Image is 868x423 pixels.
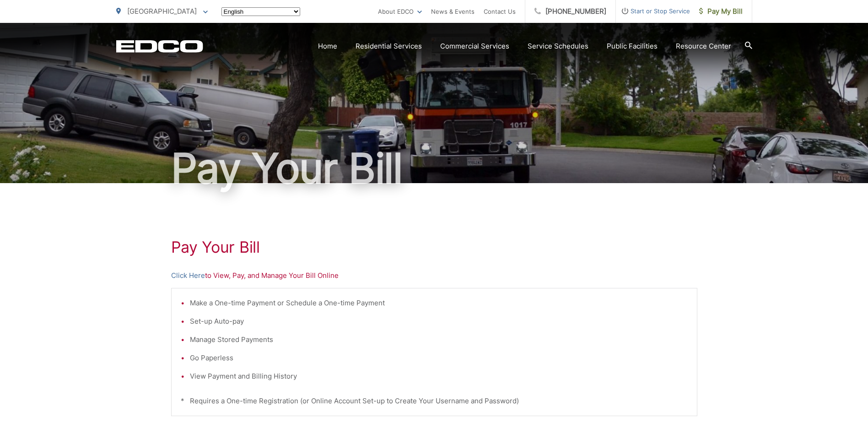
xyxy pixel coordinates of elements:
[190,316,688,327] li: Set-up Auto-pay
[116,40,203,53] a: EDCD logo. Return to the homepage.
[171,270,697,281] p: to View, Pay, and Manage Your Bill Online
[190,371,688,382] li: View Payment and Billing History
[607,41,658,52] a: Public Facilities
[440,41,509,52] a: Commercial Services
[378,6,422,17] a: About EDCO
[127,7,197,16] span: [GEOGRAPHIC_DATA]
[356,41,422,52] a: Residential Services
[484,6,516,17] a: Contact Us
[699,6,743,17] span: Pay My Bill
[171,270,205,281] a: Click Here
[221,7,300,16] select: Select a language
[190,334,688,345] li: Manage Stored Payments
[318,41,337,52] a: Home
[676,41,731,52] a: Resource Center
[190,352,688,363] li: Go Paperless
[431,6,474,17] a: News & Events
[181,396,688,407] p: * Requires a One-time Registration (or Online Account Set-up to Create Your Username and Password)
[171,238,697,256] h1: Pay Your Bill
[190,298,688,309] li: Make a One-time Payment or Schedule a One-time Payment
[528,41,588,52] a: Service Schedules
[116,146,752,191] h1: Pay Your Bill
